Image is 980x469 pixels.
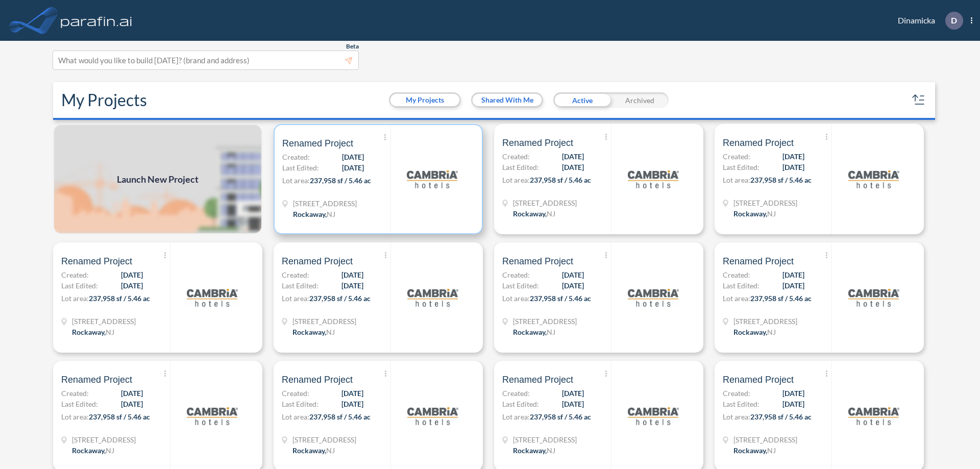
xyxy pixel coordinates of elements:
[121,280,143,291] span: [DATE]
[502,151,530,162] span: Created:
[407,390,458,441] img: logo
[53,124,262,234] img: add
[390,94,459,106] button: My Projects
[106,446,114,455] span: NJ
[733,434,797,445] span: 321 Mt Hope Ave
[848,154,899,205] img: logo
[292,445,335,456] div: Rockaway, NJ
[346,42,359,51] span: Beta
[750,176,812,184] span: 237,958 sf / 5.46 ac
[733,327,776,337] div: Rockaway, NJ
[782,269,804,280] span: [DATE]
[513,434,577,445] span: 321 Mt Hope Ave
[61,374,132,386] span: Renamed Project
[502,412,530,421] span: Lot area:
[292,316,356,327] span: 321 Mt Hope Ave
[309,294,371,303] span: 237,958 sf / 5.46 ac
[341,269,363,280] span: [DATE]
[61,269,89,280] span: Created:
[733,446,767,455] span: Rockaway ,
[723,162,759,172] span: Last Edited:
[723,412,750,421] span: Lot area:
[767,328,776,336] span: NJ
[530,294,591,303] span: 237,958 sf / 5.46 ac
[72,328,106,336] span: Rockaway ,
[502,162,539,172] span: Last Edited:
[326,328,335,336] span: NJ
[782,151,804,162] span: [DATE]
[292,328,326,336] span: Rockaway ,
[502,374,573,386] span: Renamed Project
[723,151,750,162] span: Created:
[61,280,98,291] span: Last Edited:
[750,294,812,303] span: 237,958 sf / 5.46 ac
[61,90,147,110] h2: My Projects
[502,255,573,267] span: Renamed Project
[767,446,776,455] span: NJ
[782,388,804,399] span: [DATE]
[72,445,114,456] div: Rockaway, NJ
[723,269,750,280] span: Created:
[72,446,106,455] span: Rockaway ,
[723,137,794,149] span: Renamed Project
[547,209,555,218] span: NJ
[883,12,972,30] div: Dinamicka
[782,280,804,291] span: [DATE]
[89,294,150,303] span: 237,958 sf / 5.46 ac
[282,137,353,150] span: Renamed Project
[293,209,335,219] div: Rockaway, NJ
[723,255,794,267] span: Renamed Project
[342,162,364,173] span: [DATE]
[292,327,335,337] div: Rockaway, NJ
[733,316,797,327] span: 321 Mt Hope Ave
[502,137,573,149] span: Renamed Project
[59,10,134,31] img: logo
[282,269,309,280] span: Created:
[513,446,547,455] span: Rockaway ,
[723,374,794,386] span: Renamed Project
[750,412,812,421] span: 237,958 sf / 5.46 ac
[309,412,371,421] span: 237,958 sf / 5.46 ac
[513,209,547,218] span: Rockaway ,
[723,176,750,184] span: Lot area:
[723,399,759,409] span: Last Edited:
[89,412,150,421] span: 237,958 sf / 5.46 ac
[733,445,776,456] div: Rockaway, NJ
[293,210,327,218] span: Rockaway ,
[502,269,530,280] span: Created:
[292,446,326,455] span: Rockaway ,
[407,272,458,323] img: logo
[106,328,114,336] span: NJ
[530,176,591,184] span: 237,958 sf / 5.46 ac
[53,124,262,234] a: Launch New Project
[733,198,797,208] span: 321 Mt Hope Ave
[327,210,335,218] span: NJ
[282,412,309,421] span: Lot area:
[61,399,98,409] span: Last Edited:
[187,390,238,441] img: logo
[562,269,584,280] span: [DATE]
[293,198,357,209] span: 321 Mt Hope Ave
[513,327,555,337] div: Rockaway, NJ
[628,272,679,323] img: logo
[117,172,199,186] span: Launch New Project
[628,390,679,441] img: logo
[733,209,767,218] span: Rockaway ,
[502,294,530,303] span: Lot area:
[502,399,539,409] span: Last Edited:
[282,374,353,386] span: Renamed Project
[767,209,776,218] span: NJ
[282,294,309,303] span: Lot area:
[342,152,364,162] span: [DATE]
[723,294,750,303] span: Lot area:
[733,208,776,219] div: Rockaway, NJ
[513,316,577,327] span: 321 Mt Hope Ave
[513,198,577,208] span: 321 Mt Hope Ave
[502,280,539,291] span: Last Edited:
[72,316,136,327] span: 321 Mt Hope Ave
[530,412,591,421] span: 237,958 sf / 5.46 ac
[121,269,143,280] span: [DATE]
[547,328,555,336] span: NJ
[187,272,238,323] img: logo
[61,294,89,303] span: Lot area:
